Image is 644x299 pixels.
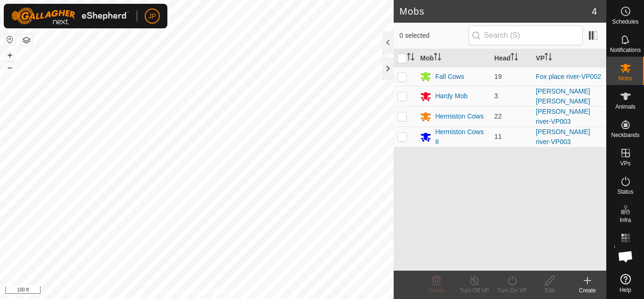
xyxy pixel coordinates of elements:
[493,286,531,295] div: Turn On VP
[536,87,590,105] a: [PERSON_NAME] [PERSON_NAME]
[611,242,640,271] div: Open chat
[495,73,502,80] span: 19
[495,133,502,140] span: 11
[455,286,493,295] div: Turn Off VP
[612,19,638,25] span: Schedules
[536,108,590,125] a: [PERSON_NAME] river-VP003
[536,73,602,80] a: Fox place river-VP002
[536,128,590,145] a: [PERSON_NAME] river-VP003
[4,34,16,45] button: Reset Map
[532,49,606,68] th: VP
[149,11,156,21] span: JP
[4,50,16,61] button: +
[160,287,195,295] a: Privacy Policy
[206,287,234,295] a: Contact Us
[399,6,592,17] h2: Mobs
[399,31,468,41] span: 0 selected
[614,246,637,251] span: Heatmap
[435,91,467,101] div: Hardy Mob
[435,72,464,82] div: Fall Cows
[11,8,129,25] img: Gallagher Logo
[407,54,414,62] p-sorticon: Activate to sort
[429,287,445,294] span: Delete
[511,54,518,62] p-sorticon: Activate to sort
[569,286,606,295] div: Create
[531,286,569,295] div: Edit
[4,62,16,73] button: –
[435,127,487,147] div: Hermiston Cows II
[607,270,644,297] a: Help
[469,26,583,45] input: Search (S)
[491,49,532,68] th: Head
[495,92,498,100] span: 3
[617,189,633,195] span: Status
[495,112,502,120] span: 22
[434,54,441,62] p-sorticon: Activate to sort
[545,54,552,62] p-sorticon: Activate to sort
[619,76,632,81] span: Mobs
[611,132,639,138] span: Neckbands
[620,161,630,166] span: VPs
[416,49,490,68] th: Mob
[619,287,631,293] span: Help
[619,217,631,223] span: Infra
[610,47,641,53] span: Notifications
[615,104,636,110] span: Animals
[435,111,484,121] div: Hermiston Cows
[592,4,597,18] span: 4
[21,34,32,46] button: Map Layers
